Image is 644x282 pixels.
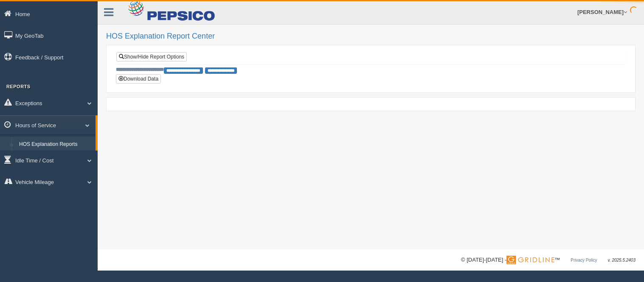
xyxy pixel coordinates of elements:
a: Show/Hide Report Options [116,52,187,61]
h2: HOS Explanation Report Center [106,32,636,41]
button: Download Data [116,74,161,84]
img: Gridline [506,256,554,264]
div: © [DATE]-[DATE] - ™ [461,256,636,265]
span: v. 2025.5.2403 [608,258,636,262]
a: HOS Explanation Reports [15,137,96,152]
a: Privacy Policy [571,258,597,262]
